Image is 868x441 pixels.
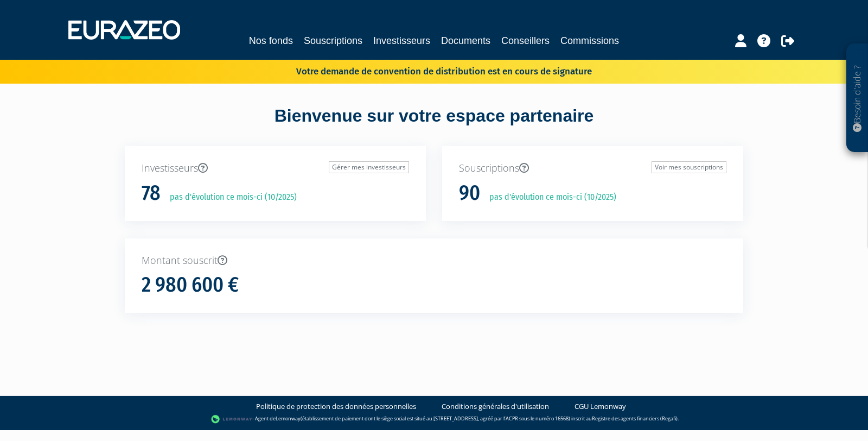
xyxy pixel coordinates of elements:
a: Gérer mes investisseurs [329,161,409,173]
p: Souscriptions [459,161,726,175]
a: Conditions générales d'utilisation [442,401,549,412]
p: Votre demande de convention de distribution est en cours de signature [265,62,592,78]
p: pas d'évolution ce mois-ci (10/2025) [162,191,297,204]
img: logo-lemonway.png [211,414,253,425]
a: Commissions [560,33,619,48]
a: Nos fonds [249,33,293,48]
p: Investisseurs [142,161,409,175]
p: Besoin d'aide ? [851,49,864,147]
a: CGU Lemonway [575,401,626,412]
a: Investisseurs [373,33,430,48]
a: Politique de protection des données personnelles [256,401,416,412]
a: Voir mes souscriptions [652,161,726,173]
a: Souscriptions [304,33,362,48]
h1: 90 [459,182,480,205]
h1: 2 980 600 € [142,274,239,297]
a: Registre des agents financiers (Regafi) [592,415,678,423]
img: 1732889491-logotype_eurazeo_blanc_rvb.png [68,20,180,40]
h1: 78 [142,182,161,205]
div: Bienvenue sur votre espace partenaire [117,104,751,146]
a: Conseillers [501,33,550,48]
a: Documents [441,33,490,48]
p: Montant souscrit [142,254,726,268]
a: Lemonway [276,415,301,423]
p: pas d'évolution ce mois-ci (10/2025) [482,191,616,204]
div: - Agent de (établissement de paiement dont le siège social est situé au [STREET_ADDRESS], agréé p... [11,414,857,425]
